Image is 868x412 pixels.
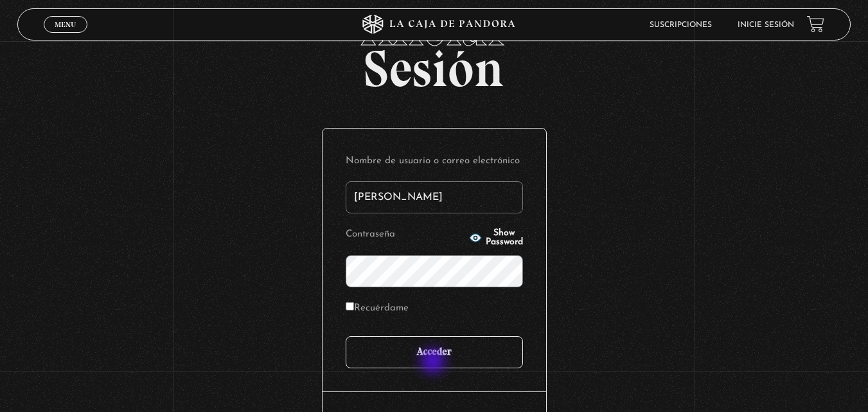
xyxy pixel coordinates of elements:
a: View your shopping cart [807,15,824,33]
span: Menu [55,21,76,28]
a: Inicie sesión [738,21,794,29]
input: Acceder [346,336,523,368]
label: Contraseña [346,225,465,245]
button: Show Password [469,229,523,247]
input: Recuérdame [346,302,354,310]
a: Suscripciones [650,21,712,29]
label: Recuérdame [346,299,409,319]
label: Nombre de usuario o correo electrónico [346,152,523,172]
span: Cerrar [50,31,80,40]
h2: Sesión [17,2,851,84]
span: Iniciar [17,2,851,53]
span: Show Password [486,229,523,247]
